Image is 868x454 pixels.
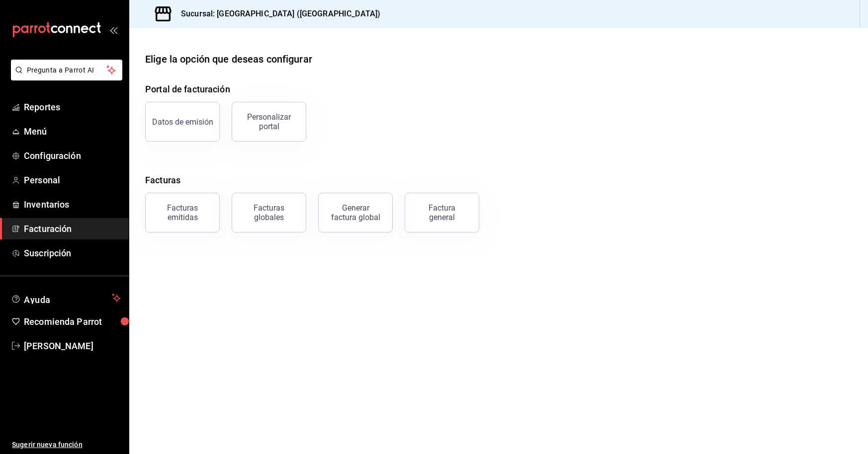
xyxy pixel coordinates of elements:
[318,193,393,232] button: Generar factura global
[145,82,852,96] h4: Portal de facturación
[238,203,300,222] div: Facturas globales
[232,193,306,232] button: Facturas globales
[152,203,213,222] div: Facturas emitidas
[24,198,121,211] span: Inventarios
[11,60,122,80] button: Pregunta a Parrot AI
[405,193,479,232] button: Factura general
[24,339,121,353] span: [PERSON_NAME]
[24,246,121,260] span: Suscripción
[24,125,121,138] span: Menú
[24,173,121,187] span: Personal
[238,112,300,131] div: Personalizar portal
[173,8,380,20] h3: Sucursal: [GEOGRAPHIC_DATA] ([GEOGRAPHIC_DATA])
[145,52,312,67] div: Elige la opción que deseas configurar
[152,117,213,127] div: Datos de emisión
[24,292,108,304] span: Ayuda
[145,102,220,142] button: Datos de emisión
[7,72,122,82] a: Pregunta a Parrot AI
[145,193,220,232] button: Facturas emitidas
[331,203,380,222] div: Generar factura global
[27,65,107,76] span: Pregunta a Parrot AI
[109,26,117,34] button: open_drawer_menu
[24,100,121,114] span: Reportes
[24,315,121,328] span: Recomienda Parrot
[417,203,467,222] div: Factura general
[24,222,121,235] span: Facturación
[24,149,121,162] span: Configuración
[145,173,852,187] h4: Facturas
[12,440,121,450] span: Sugerir nueva función
[232,102,306,142] button: Personalizar portal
